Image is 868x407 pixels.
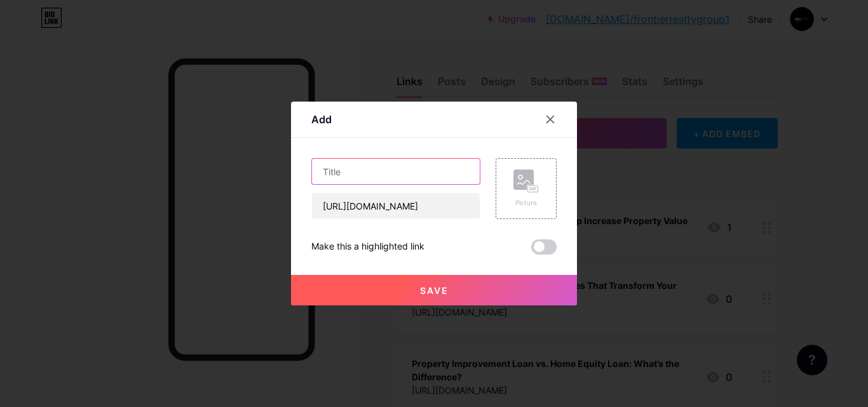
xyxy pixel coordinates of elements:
div: Add [311,112,332,127]
div: Picture [513,198,539,208]
button: Save [291,275,577,305]
input: Title [312,159,480,184]
input: URL [312,193,480,218]
div: Make this a highlighted link [311,239,424,255]
span: Save [420,285,449,296]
